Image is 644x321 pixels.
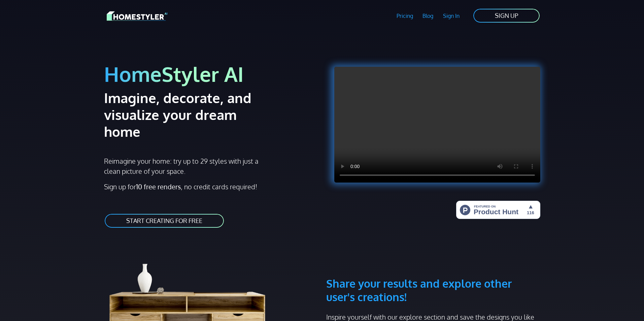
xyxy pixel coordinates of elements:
[438,8,465,24] a: Sign In
[107,10,167,22] img: HomeStyler AI logo
[104,213,225,228] a: START CREATING FOR FREE
[136,182,181,191] strong: 10 free renders
[456,201,540,219] img: HomeStyler AI - Interior Design Made Easy: One Click to Your Dream Home | Product Hunt
[326,245,540,304] h3: Share your results and explore other user's creations!
[104,182,318,192] p: Sign up for , no credit cards required!
[418,8,438,24] a: Blog
[104,89,275,140] h2: Imagine, decorate, and visualize your dream home
[473,8,540,23] a: SIGN UP
[104,61,318,87] h1: HomeStyler AI
[392,8,418,24] a: Pricing
[104,156,265,176] p: Reimagine your home: try up to 29 styles with just a clean picture of your space.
